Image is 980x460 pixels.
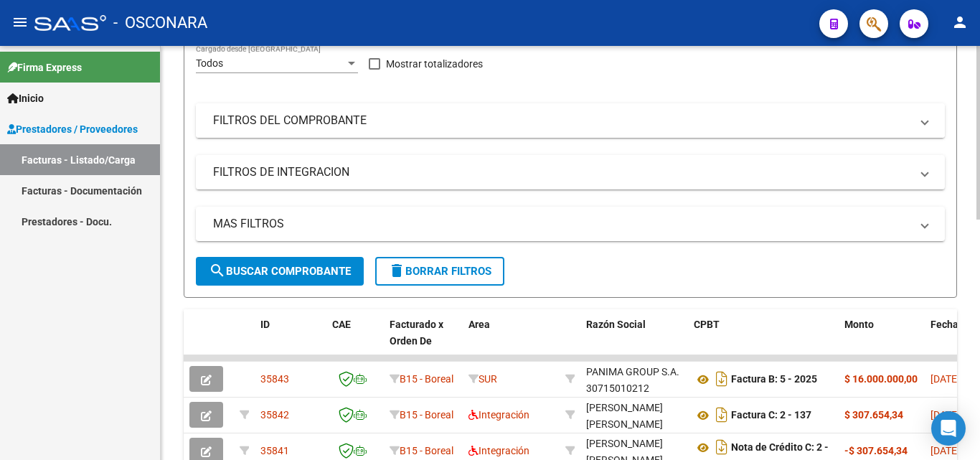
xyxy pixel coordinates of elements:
[113,7,207,39] span: - OSCONARA
[260,409,289,421] span: 35842
[930,373,960,385] span: [DATE]
[11,14,29,31] mat-icon: menu
[390,319,443,347] span: Facturado x Orden De
[688,309,839,372] datatable-header-cell: CPBT
[388,262,405,279] mat-icon: delete
[7,121,138,137] span: Prestadores / Proveedores
[586,364,679,380] div: PANIMA GROUP S.A.
[844,373,918,385] strong: $ 16.000.000,00
[7,90,44,106] span: Inicio
[731,374,817,385] strong: Factura B: 5 - 2025
[213,216,910,232] mat-panel-title: MAS FILTROS
[213,113,910,128] mat-panel-title: FILTROS DEL COMPROBANTE
[731,410,811,421] strong: Factura C: 2 - 137
[260,445,289,456] span: 35841
[386,55,483,72] span: Mostrar totalizadores
[260,319,270,330] span: ID
[712,367,731,390] i: Descargar documento
[580,309,688,372] datatable-header-cell: Razón Social
[209,265,351,278] span: Buscar Comprobante
[712,436,731,459] i: Descargar documento
[468,319,490,330] span: Area
[326,309,384,372] datatable-header-cell: CAE
[712,403,731,426] i: Descargar documento
[332,319,351,330] span: CAE
[586,319,646,330] span: Razón Social
[375,257,504,286] button: Borrar Filtros
[839,309,925,372] datatable-header-cell: Monto
[586,364,682,394] div: 30715010212
[844,409,903,421] strong: $ 307.654,34
[400,445,453,456] span: B15 - Boreal
[255,309,326,372] datatable-header-cell: ID
[463,309,560,372] datatable-header-cell: Area
[468,409,529,421] span: Integración
[196,57,223,69] span: Todos
[694,319,720,330] span: CPBT
[400,373,453,385] span: B15 - Boreal
[209,262,226,279] mat-icon: search
[196,155,945,189] mat-expansion-panel-header: FILTROS DE INTEGRACION
[930,409,960,421] span: [DATE]
[388,265,491,278] span: Borrar Filtros
[468,373,497,385] span: SUR
[213,164,910,180] mat-panel-title: FILTROS DE INTEGRACION
[930,445,960,456] span: [DATE]
[586,400,682,433] div: [PERSON_NAME] [PERSON_NAME]
[844,445,908,456] strong: -$ 307.654,34
[586,400,682,430] div: 27245238679
[196,257,364,286] button: Buscar Comprobante
[468,445,529,456] span: Integración
[931,411,966,446] div: Open Intercom Messenger
[400,409,453,421] span: B15 - Boreal
[196,103,945,138] mat-expansion-panel-header: FILTROS DEL COMPROBANTE
[196,207,945,241] mat-expansion-panel-header: MAS FILTROS
[7,60,82,75] span: Firma Express
[384,309,463,372] datatable-header-cell: Facturado x Orden De
[951,14,969,31] mat-icon: person
[844,319,874,330] span: Monto
[260,373,289,385] span: 35843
